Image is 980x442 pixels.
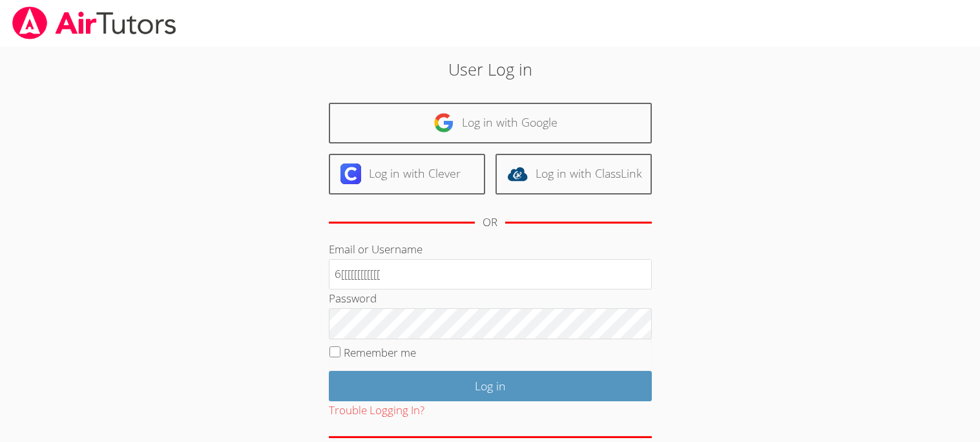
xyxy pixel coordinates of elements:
[329,371,652,401] input: Log in
[329,242,422,257] label: Email or Username
[225,57,755,81] h2: User Log in
[329,401,424,420] button: Trouble Logging In?
[329,291,377,306] label: Password
[507,163,528,184] img: classlink-logo-d6bb404cc1216ec64c9a2012d9dc4662098be43eaf13dc465df04b49fa7ab582.svg
[340,163,361,184] img: clever-logo-6eab21bc6e7a338710f1a6ff85c0baf02591cd810cc4098c63d3a4b26e2feb20.svg
[11,6,178,39] img: airtutors_banner-c4298cdbf04f3fff15de1276eac7730deb9818008684d7c2e4769d2f7ddbe033.png
[329,103,652,143] a: Log in with Google
[495,154,652,195] a: Log in with ClassLink
[329,154,485,195] a: Log in with Clever
[344,345,416,360] label: Remember me
[483,213,497,232] div: OR
[433,112,454,133] img: google-logo-50288ca7cdecda66e5e0955fdab243c47b7ad437acaf1139b6f446037453330a.svg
